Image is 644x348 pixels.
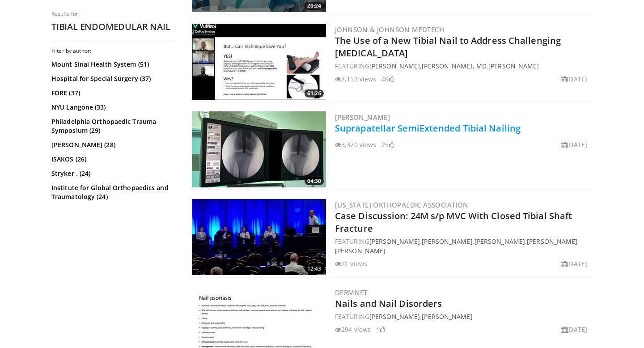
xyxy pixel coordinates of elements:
div: FEATURING , [335,312,591,321]
a: NYU Langone (33) [51,103,174,112]
a: [PERSON_NAME] [369,312,420,321]
a: [PERSON_NAME] [422,237,472,246]
a: 12:43 [192,199,326,275]
a: Hospital for Special Surgery (37) [51,74,174,83]
span: 61:26 [305,89,324,98]
a: [PERSON_NAME] [335,113,390,122]
li: 21 views [335,259,367,268]
a: Case Discussion: 24M s/p MVC With Closed Tibial Shaft Fracture [335,210,572,234]
img: e47afbe4-95bc-4ef6-87b3-1ca9fd6513b5.300x170_q85_crop-smart_upscale.jpg [192,111,326,187]
span: 12:43 [305,265,324,273]
a: The Use of a New Tibial Nail to Address Challenging [MEDICAL_DATA] [335,34,561,59]
a: 61:26 [192,24,326,100]
li: 1 [376,325,385,334]
img: 3f972b07-9723-4b4a-ace4-8ebb31614f5c.300x170_q85_crop-smart_upscale.jpg [192,24,326,100]
li: [DATE] [561,74,587,84]
a: Institute for Global Orthopaedics and Traumatology (24) [51,183,174,201]
a: [PERSON_NAME] [369,237,420,246]
li: 7,153 views [335,74,376,84]
span: 20:24 [305,2,324,10]
a: [PERSON_NAME] [369,62,420,70]
a: Nails and Nail Disorders [335,297,442,310]
a: [PERSON_NAME] [488,62,539,70]
li: 294 views [335,325,371,334]
a: [PERSON_NAME] (28) [51,140,174,149]
a: [PERSON_NAME] [527,237,577,246]
img: 424a9d83-9749-454e-9c4f-8b92b09fc12d.300x170_q85_crop-smart_upscale.jpg [192,199,326,275]
a: [PERSON_NAME] [475,237,525,246]
a: [US_STATE] Orthopaedic Association [335,200,469,209]
li: 3,370 views [335,140,376,149]
div: FEATURING , , , , [335,237,591,255]
a: [PERSON_NAME] [422,312,472,321]
li: 25 [381,140,394,149]
a: FORE (37) [51,89,174,98]
a: Stryker . (24) [51,169,174,178]
a: [PERSON_NAME] [335,246,386,255]
li: 49 [381,74,394,84]
a: DermNet [335,288,368,297]
a: ISAKOS (26) [51,155,174,164]
p: Results for: [51,10,177,17]
h3: Filter by author: [51,47,177,55]
h2: TIBIAL ENDOMEDULAR NAIL [51,21,177,33]
a: Johnson & Johnson MedTech [335,25,444,34]
li: [DATE] [561,140,587,149]
li: [DATE] [561,259,587,268]
div: FEATURING , , [335,61,591,71]
span: 04:30 [305,177,324,185]
li: [DATE] [561,325,587,334]
a: Suprapatellar SemiExtended Tibial Nailing [335,122,521,134]
a: Philadelphia Orthopaedic Trauma Symposium (29) [51,117,174,135]
a: 04:30 [192,111,326,187]
a: [PERSON_NAME], MD [422,62,487,70]
a: Mount Sinai Health System (51) [51,60,174,69]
